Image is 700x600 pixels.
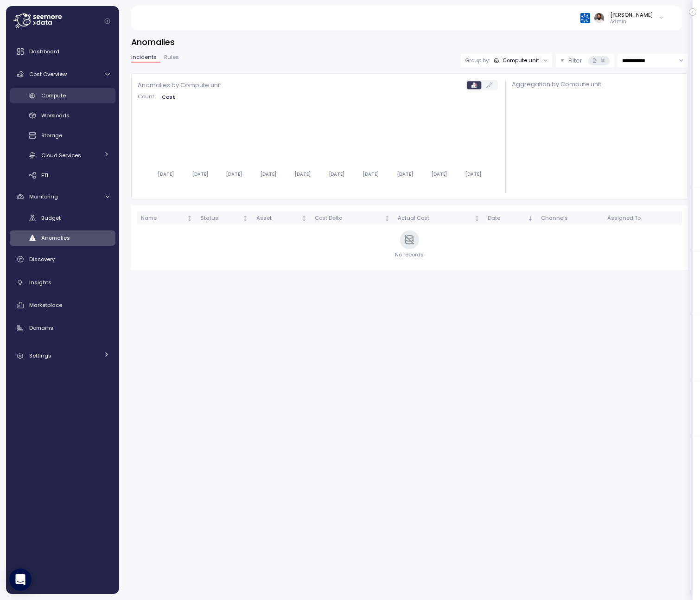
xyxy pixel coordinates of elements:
[594,13,604,23] img: ACg8ocLskjvUhBDgxtSFCRx4ztb74ewwa1VrVEuDBD_Ho1mrTsQB-QE=s96-c
[137,211,197,225] th: NameNot sorted
[41,92,66,99] span: Compute
[474,215,480,222] div: Not sorted
[29,301,62,309] span: Marketplace
[138,94,154,99] span: Count
[29,255,55,263] span: Discovery
[295,171,311,177] tspan: [DATE]
[29,193,58,200] span: Monitoring
[197,211,252,225] th: StatusNot sorted
[432,171,448,177] tspan: [DATE]
[10,65,115,83] a: Cost Overview
[315,214,382,223] div: Cost Delta
[394,211,484,225] th: Actual CostNot sorted
[512,80,681,89] p: Aggregation by Compute unit
[610,19,653,25] p: Admin
[41,214,61,222] span: Budget
[29,352,51,359] span: Settings
[10,296,115,314] a: Marketplace
[29,70,67,78] span: Cost Overview
[592,56,596,65] p: 2
[141,214,185,223] div: Name
[162,95,175,100] span: Cost
[580,13,590,23] img: 68790ce639d2d68da1992664.PNG
[138,81,221,90] p: Anomalies by Compute unit
[252,211,311,225] th: AssetNot sorted
[10,167,115,183] a: ETL
[41,234,70,242] span: Anomalies
[10,319,115,338] a: Domains
[10,88,115,103] a: Compute
[466,171,483,177] tspan: [DATE]
[484,211,537,225] th: DateSorted descending
[329,171,345,177] tspan: [DATE]
[164,55,179,60] span: Rules
[201,214,241,223] div: Status
[9,568,32,591] div: Open Intercom Messenger
[10,273,115,292] a: Insights
[242,215,248,222] div: Not sorted
[10,42,115,61] a: Dashboard
[10,211,115,226] a: Budget
[131,36,688,48] h3: Anomalies
[10,108,115,123] a: Workloads
[10,230,115,246] a: Anomalies
[102,18,113,25] button: Collapse navigation
[10,250,115,268] a: Discovery
[10,128,115,143] a: Storage
[488,214,526,223] div: Date
[465,57,490,64] p: Group by:
[192,171,208,177] tspan: [DATE]
[398,171,414,177] tspan: [DATE]
[29,324,53,332] span: Domains
[41,112,70,119] span: Workloads
[10,347,115,365] a: Settings
[226,171,242,177] tspan: [DATE]
[29,279,51,286] span: Insights
[41,152,81,159] span: Cloud Services
[363,171,380,177] tspan: [DATE]
[29,48,59,55] span: Dashboard
[41,172,49,179] span: ETL
[158,171,174,177] tspan: [DATE]
[568,56,582,65] p: Filter
[261,171,277,177] tspan: [DATE]
[503,57,539,64] div: Compute unit
[311,211,394,225] th: Cost DeltaNot sorted
[541,214,599,223] div: Channels
[301,215,307,222] div: Not sorted
[186,215,193,222] div: Not sorted
[556,54,614,67] button: Filter2
[607,214,678,223] div: Assigned To
[10,187,115,206] a: Monitoring
[610,11,653,19] div: [PERSON_NAME]
[384,215,390,222] div: Not sorted
[10,147,115,163] a: Cloud Services
[256,214,300,223] div: Asset
[41,132,62,139] span: Storage
[527,215,534,222] div: Sorted descending
[131,55,157,60] span: Incidents
[398,214,472,223] div: Actual Cost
